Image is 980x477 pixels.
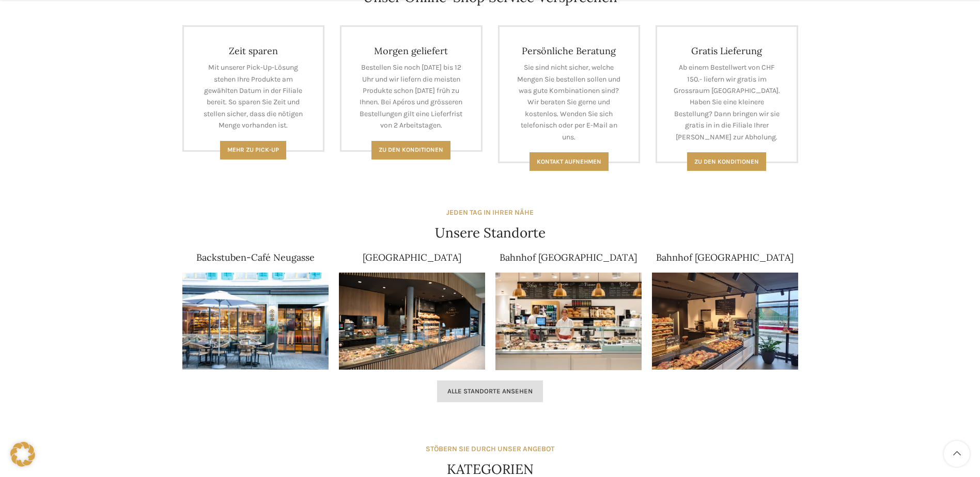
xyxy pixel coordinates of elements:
span: Zu den Konditionen [379,146,443,153]
span: Kontakt aufnehmen [537,158,601,165]
a: Zu den konditionen [687,152,766,171]
p: Sie sind nicht sicher, welche Mengen Sie bestellen sollen und was gute Kombinationen sind? Wir be... [515,62,624,143]
a: [GEOGRAPHIC_DATA] [363,251,461,263]
p: Ab einem Bestellwert von CHF 150.- liefern wir gratis im Grossraum [GEOGRAPHIC_DATA]. Haben Sie e... [673,62,781,143]
h4: Unsere Standorte [435,224,546,242]
a: Bahnhof [GEOGRAPHIC_DATA] [500,251,637,263]
div: STÖBERN SIE DURCH UNSER ANGEBOT [426,443,554,455]
span: Zu den konditionen [694,158,759,165]
div: JEDEN TAG IN IHRER NÄHE [446,207,534,218]
a: Backstuben-Café Neugasse [196,251,315,263]
h4: Persönliche Beratung [515,45,624,57]
p: Mit unserer Pick-Up-Lösung stehen Ihre Produkte am gewählten Datum in der Filiale bereit. So spar... [199,62,308,131]
h4: Morgen geliefert [357,45,465,57]
a: Alle Standorte ansehen [437,380,543,402]
h4: Gratis Lieferung [673,45,781,57]
a: Zu den Konditionen [371,141,450,160]
a: Mehr zu Pick-Up [220,141,286,160]
a: Bahnhof [GEOGRAPHIC_DATA] [656,251,794,263]
span: Mehr zu Pick-Up [227,146,279,153]
a: Scroll to top button [944,441,970,467]
h4: Zeit sparen [199,45,308,57]
span: Alle Standorte ansehen [447,387,533,395]
a: Kontakt aufnehmen [530,152,609,171]
p: Bestellen Sie noch [DATE] bis 12 Uhr und wir liefern die meisten Produkte schon [DATE] früh zu Ih... [357,62,465,131]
